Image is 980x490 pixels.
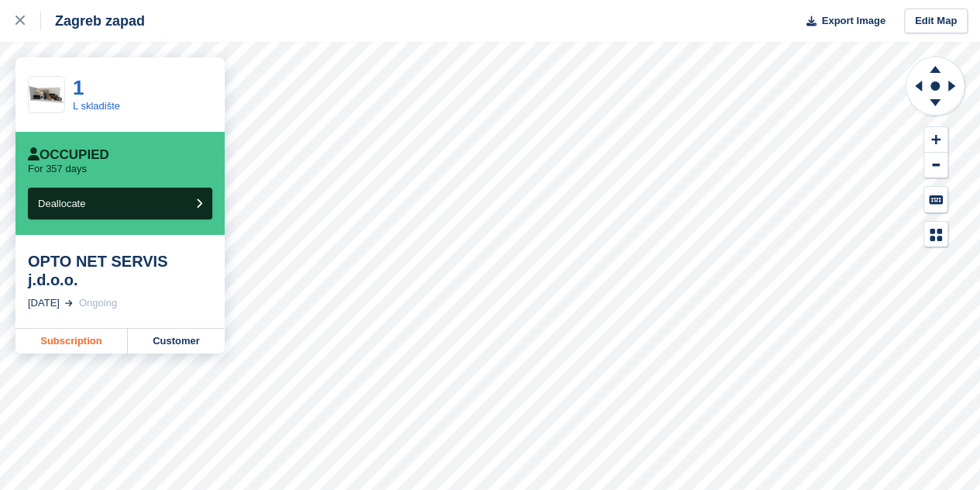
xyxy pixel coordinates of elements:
a: Subscription [15,329,128,354]
button: Keyboard Shortcuts [924,187,947,212]
div: OPTO NET SERVIS j.d.o.o. [28,252,212,289]
div: [DATE] [28,295,60,311]
a: 1 [73,76,84,99]
button: Map Legend [924,222,947,247]
button: Zoom In [924,127,947,153]
span: Export Image [821,13,885,29]
img: arrow-right-light-icn-cde0832a797a2874e46488d9cf13f60e5c3a73dbe684e267c42b8395dfbc2abf.svg [65,300,73,306]
button: Export Image [797,9,885,34]
div: Occupied [28,147,109,163]
div: Zagreb zapad [41,12,145,30]
span: Deallocate [38,198,85,209]
button: Deallocate [28,188,212,219]
img: container-lg-1024x492.png [29,86,64,103]
a: Edit Map [904,9,968,34]
p: For 357 days [28,163,87,175]
div: Ongoing [79,295,117,311]
button: Zoom Out [924,153,947,178]
a: Customer [128,329,225,354]
a: L skladište [73,100,120,112]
